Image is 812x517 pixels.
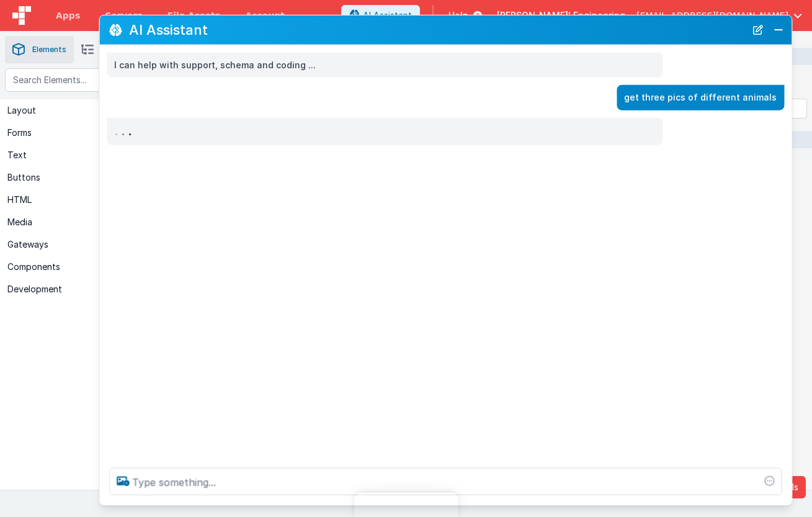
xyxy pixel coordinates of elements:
button: Close [770,21,787,38]
span: [PERSON_NAME]' Engineering — [497,9,636,22]
span: AI Assistant [363,9,412,22]
div: Text [7,149,27,161]
div: Media [7,216,32,228]
span: [EMAIL_ADDRESS][DOMAIN_NAME] [636,9,788,22]
div: Gateways [7,238,48,251]
span: Apps [56,9,80,22]
button: New Chat [749,21,767,38]
div: Buttons [7,171,40,184]
span: Elements [32,45,66,55]
span: . [114,118,118,135]
div: Development [7,283,62,295]
span: . [128,122,132,140]
input: Search Elements... [5,68,154,92]
p: get three pics of different animals [624,90,777,106]
button: AI Assistant [341,5,420,26]
span: File Assets [167,9,221,22]
div: Components [7,261,60,273]
p: I can help with support, schema and coding ... [114,57,655,73]
button: [PERSON_NAME]' Engineering — [EMAIL_ADDRESS][DOMAIN_NAME] [497,9,802,22]
span: . [121,122,125,140]
div: Layout [7,104,36,117]
div: Forms [7,127,32,139]
span: Servers [105,9,142,22]
div: HTML [7,194,32,206]
h2: AI Assistant [129,22,746,37]
span: Help [448,9,468,22]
